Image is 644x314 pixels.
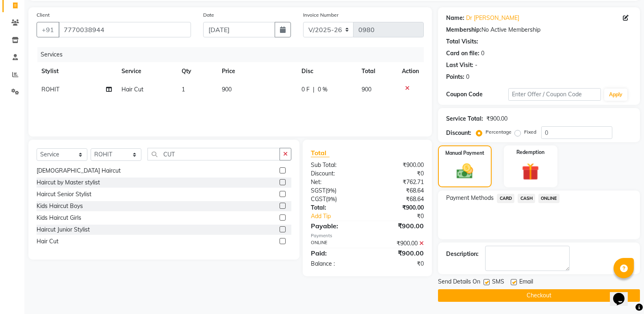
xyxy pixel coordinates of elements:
[524,128,536,136] label: Fixed
[305,195,367,204] div: ( )
[305,178,367,186] div: Net:
[357,62,397,80] th: Total
[486,115,507,123] div: ₹900.00
[610,282,636,306] iframe: chat widget
[303,11,338,19] label: Invoice Number
[37,167,121,175] div: [DEMOGRAPHIC_DATA] Haircut
[301,85,310,94] span: 0 F
[446,129,471,137] div: Discount:
[313,85,314,94] span: |
[367,204,430,212] div: ₹900.00
[37,202,83,210] div: Kids Haircut Boys
[475,61,477,69] div: -
[367,260,430,268] div: ₹0
[367,169,430,178] div: ₹0
[367,239,430,248] div: ₹900.00
[305,221,367,231] div: Payable:
[538,194,559,203] span: ONLINE
[397,62,424,80] th: Action
[305,186,367,195] div: ( )
[486,128,512,136] label: Percentage
[497,194,514,203] span: CARD
[37,225,90,234] div: Haircut Junior Stylist
[446,250,479,258] div: Description:
[445,149,484,157] label: Manual Payment
[508,88,601,101] input: Enter Offer / Coupon Code
[37,22,59,37] button: +91
[37,214,81,222] div: Kids Haircut Girls
[327,187,335,194] span: 9%
[446,37,478,46] div: Total Visits:
[438,277,480,288] span: Send Details On
[446,14,464,22] div: Name:
[203,11,214,19] label: Date
[305,204,367,212] div: Total:
[378,212,430,221] div: ₹0
[466,73,469,81] div: 0
[516,149,544,156] label: Redemption
[367,221,430,231] div: ₹900.00
[518,194,535,203] span: CASH
[305,248,367,258] div: Paid:
[481,49,484,58] div: 0
[117,62,177,80] th: Service
[519,277,533,288] span: Email
[446,26,481,34] div: Membership:
[222,86,232,93] span: 900
[217,62,297,80] th: Price
[516,161,544,182] img: _gift.svg
[367,248,430,258] div: ₹900.00
[177,62,217,80] th: Qty
[305,260,367,268] div: Balance :
[446,73,464,81] div: Points:
[327,196,335,202] span: 9%
[311,149,330,157] span: Total
[147,148,280,160] input: Search or Scan
[305,239,367,248] div: ONLINE
[451,162,478,181] img: _cash.svg
[311,187,325,194] span: SGST
[182,86,185,93] span: 1
[305,161,367,169] div: Sub Total:
[362,86,371,93] span: 900
[466,14,519,22] a: Dr [PERSON_NAME]
[446,61,473,69] div: Last Visit:
[37,178,100,187] div: Haircut by Master stylist
[446,26,632,34] div: No Active Membership
[446,115,483,123] div: Service Total:
[121,86,143,93] span: Hair Cut
[438,289,640,302] button: Checkout
[305,169,367,178] div: Discount:
[311,195,326,203] span: CGST
[367,178,430,186] div: ₹762.71
[446,90,508,99] div: Coupon Code
[37,47,430,62] div: Services
[305,212,378,221] a: Add Tip
[367,186,430,195] div: ₹68.64
[367,195,430,204] div: ₹68.64
[446,49,479,58] div: Card on file:
[604,89,627,101] button: Apply
[37,237,59,246] div: Hair Cut
[446,194,494,202] span: Payment Methods
[59,22,191,37] input: Search by Name/Mobile/Email/Code
[37,62,117,80] th: Stylist
[492,277,504,288] span: SMS
[367,161,430,169] div: ₹900.00
[37,190,91,199] div: Haircut Senior Stylist
[41,86,59,93] span: ROHIT
[311,232,424,239] div: Payments
[37,11,50,19] label: Client
[318,85,327,94] span: 0 %
[297,62,357,80] th: Disc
